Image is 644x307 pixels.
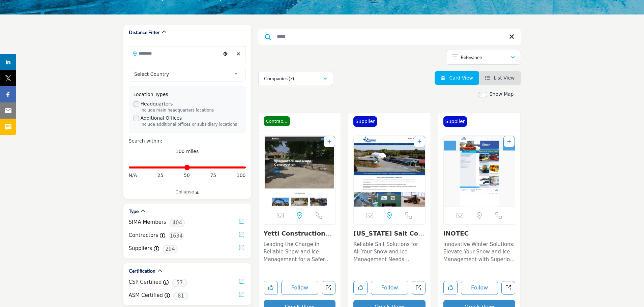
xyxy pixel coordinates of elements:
p: Relevance [461,54,482,61]
a: Add To List [327,139,331,144]
button: Companies (7) [258,71,333,86]
a: Open Listing in new tab [354,136,425,207]
input: CSP Certified checkbox [239,279,244,284]
a: Open yetti-construction-and-snow-removal in new tab [322,281,335,295]
span: 81 [173,292,188,300]
h2: Distance Filter [129,29,160,36]
a: Leading the Charge in Reliable Snow and Ice Management for a Safer Winter Renowned for its expert... [264,239,336,264]
input: Contractors checkbox [239,232,244,237]
span: N/A [129,172,137,179]
a: View List [485,75,515,81]
div: Clear search location [234,47,244,61]
p: Supplier [355,118,375,125]
span: 25 [157,172,164,179]
label: Headquarters [141,100,173,108]
button: Follow [371,281,408,295]
span: Select Country [134,70,231,78]
div: Choose your current location [220,47,230,61]
label: SIMA Members [129,218,166,226]
img: INOTEC [444,136,515,207]
img: Maine Salt Company [354,136,425,207]
span: Contractor [264,116,290,126]
p: Reliable Salt Solutions for All Your Snow and Ice Management Needs Founded in [DATE] and based in... [353,241,426,264]
span: Card View [449,75,473,81]
input: Suppliers checkbox [239,245,244,250]
div: Include main headquarters locations [141,108,241,114]
label: Suppliers [129,245,152,252]
p: Supplier [445,118,465,125]
span: 1634 [169,232,184,240]
a: Open Listing in new tab [444,136,515,207]
label: Additional Offices [141,115,182,122]
span: 75 [210,172,216,179]
a: Collapse ▲ [129,189,246,195]
span: 50 [184,172,190,179]
a: Open Listing in new tab [264,136,335,207]
label: ASM Certified [129,291,163,299]
a: Open maine-salt-company in new tab [412,281,426,295]
input: ASM Certified checkbox [239,292,244,297]
button: Like listing [353,281,368,295]
a: Open inotec in new tab [501,281,515,295]
a: Innovative Winter Solutions: Elevate Your Snow and Ice Management with Superior Performance and S... [443,239,516,264]
a: Add To List [507,139,511,144]
label: Show Map [490,91,514,98]
p: Innovative Winter Solutions: Elevate Your Snow and Ice Management with Superior Performance and S... [443,241,516,264]
span: 100 [237,172,246,179]
div: Search within: [129,137,246,145]
button: Like listing [264,281,278,295]
input: SIMA Members checkbox [239,219,244,224]
label: CSP Certified [129,278,162,286]
li: List View [479,71,521,85]
a: View Card [441,75,473,81]
a: INOTEC [443,230,469,237]
span: 294 [163,245,178,253]
img: Yetti Construction and Snow Removal [264,136,335,207]
h3: Maine Salt Company [353,230,426,237]
div: Location Types [134,91,241,98]
span: 100 miles [176,149,199,154]
li: Card View [435,71,479,85]
button: Follow [281,281,319,295]
div: Include additional offices or subsidiary locations [141,122,241,128]
a: Reliable Salt Solutions for All Your Snow and Ice Management Needs Founded in [DATE] and based in... [353,239,426,264]
p: Leading the Charge in Reliable Snow and Ice Management for a Safer Winter Renowned for its expert... [264,241,336,264]
button: Like listing [443,281,458,295]
button: Follow [461,281,498,295]
p: Companies (7) [264,75,294,82]
span: List View [494,75,515,81]
a: Yetti Construction a... [264,230,331,244]
button: Relevance [446,50,521,65]
a: [US_STATE] Salt Company [353,230,425,244]
h2: Certification [129,268,155,274]
input: Search Location [129,47,220,60]
a: Add To List [417,139,421,144]
h3: Yetti Construction and Snow Removal [264,230,336,237]
h2: Type [129,208,139,215]
input: Search Keyword [258,29,521,45]
label: Contractors [129,232,158,239]
span: 404 [170,219,185,227]
span: 57 [172,279,187,287]
h3: INOTEC [443,230,516,237]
